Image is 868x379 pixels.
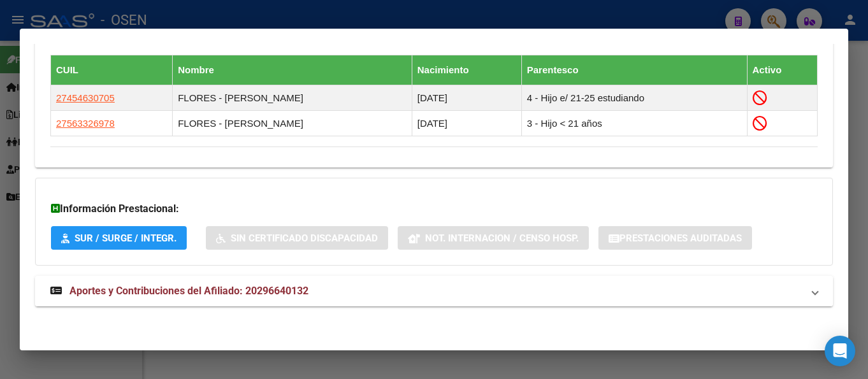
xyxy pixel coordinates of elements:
h3: Información Prestacional: [51,201,817,217]
td: [DATE] [412,111,521,136]
td: 4 - Hijo e/ 21-25 estudiando [521,85,747,110]
td: FLORES - [PERSON_NAME] [173,111,412,136]
button: SUR / SURGE / INTEGR. [51,226,187,250]
th: Nacimiento [412,55,521,85]
td: [DATE] [412,85,521,110]
td: FLORES - [PERSON_NAME] [173,85,412,110]
span: Not. Internacion / Censo Hosp. [425,232,579,244]
strong: Ultima Obra Social Origen: [50,32,164,43]
span: SUR / SURGE / INTEGR. [75,232,177,244]
button: Prestaciones Auditadas [598,226,752,250]
span: 000406 - DEL PERSONAL DEL ORGANISMO DE CONTROL EXTERNO [50,32,451,43]
span: 27454630705 [56,92,115,103]
button: Not. Internacion / Censo Hosp. [398,226,589,250]
span: Sin Certificado Discapacidad [231,232,378,244]
th: Parentesco [521,55,747,85]
mat-expansion-panel-header: Aportes y Contribuciones del Afiliado: 20296640132 [35,276,833,306]
span: 27563326978 [56,118,115,129]
td: 3 - Hijo < 21 años [521,111,747,136]
span: Aportes y Contribuciones del Afiliado: 20296640132 [69,285,308,297]
th: Activo [747,55,817,85]
th: CUIL [51,55,173,85]
div: Open Intercom Messenger [825,336,855,366]
th: Nombre [173,55,412,85]
span: Prestaciones Auditadas [619,232,742,244]
button: Sin Certificado Discapacidad [206,226,388,250]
